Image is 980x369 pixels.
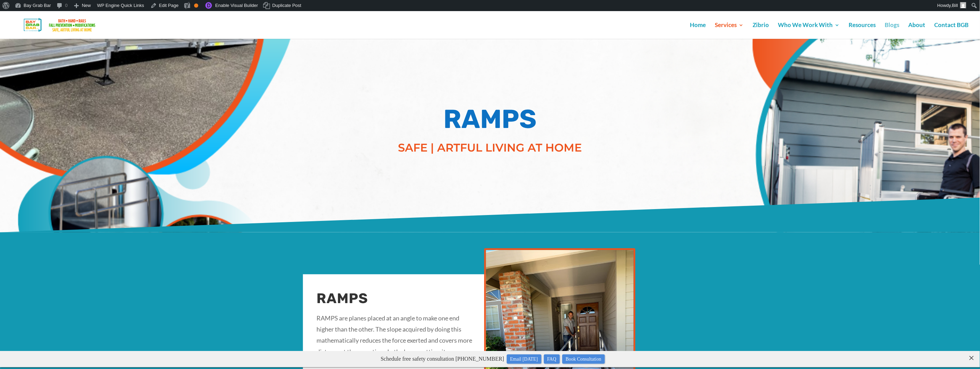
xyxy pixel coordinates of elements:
a: Blogs [885,23,900,39]
h2: RAMPS [317,288,476,312]
a: Book Consultation [562,3,605,13]
p: SAFE | ARTFUL LIVING AT HOME [386,139,594,156]
span: Bill [952,3,958,8]
img: Bay Grab Bar [12,16,109,34]
h1: RAMPS [386,102,594,140]
a: Zibrio [753,23,769,39]
a: Home [690,23,706,39]
close: × [968,2,975,8]
a: Services [715,23,744,39]
a: Who We Work With [778,23,840,39]
a: About [909,23,926,39]
a: Contact BGB [935,23,969,39]
div: OK [194,3,198,8]
a: Resources [849,23,876,39]
a: FAQ [544,3,560,13]
p: Schedule free safety consultation [PHONE_NUMBER] [17,3,969,14]
a: Email [DATE] [507,3,541,13]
